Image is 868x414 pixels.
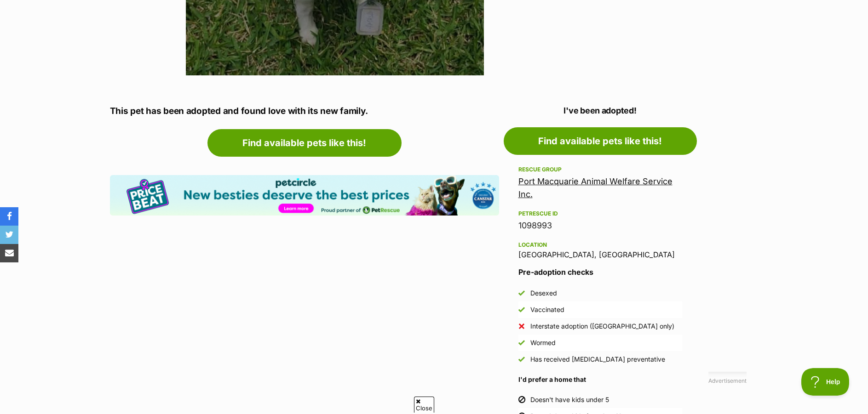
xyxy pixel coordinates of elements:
div: Rescue group [518,166,682,173]
div: 1098993 [518,219,682,232]
div: Desexed [530,289,557,298]
div: Vaccinated [530,305,564,314]
span: Close [414,397,434,413]
a: Find available pets like this! [504,127,697,155]
div: Wormed [530,338,556,347]
a: Port Macquarie Animal Welfare Service Inc. [518,176,673,199]
h3: Pre-adoption checks [518,267,682,278]
img: Yes [518,290,525,296]
div: Doesn't have kids under 5 [530,395,609,404]
img: Yes [518,306,525,313]
div: Has received [MEDICAL_DATA] preventative [530,355,665,364]
h4: I'd prefer a home that [518,375,682,384]
div: Interstate adoption ([GEOGRAPHIC_DATA] only) [530,322,674,331]
p: I've been adopted! [504,104,697,117]
div: [GEOGRAPHIC_DATA], [GEOGRAPHIC_DATA] [518,239,682,259]
img: No [518,323,525,329]
div: PetRescue ID [518,210,682,217]
img: Yes [518,340,525,346]
p: This pet has been adopted and found love with its new family. [110,105,499,118]
img: Pet Circle promo banner [110,175,499,215]
img: Yes [518,356,525,363]
a: Find available pets like this! [207,129,402,157]
div: Location [518,241,682,249]
iframe: Help Scout Beacon - Open [801,368,850,396]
